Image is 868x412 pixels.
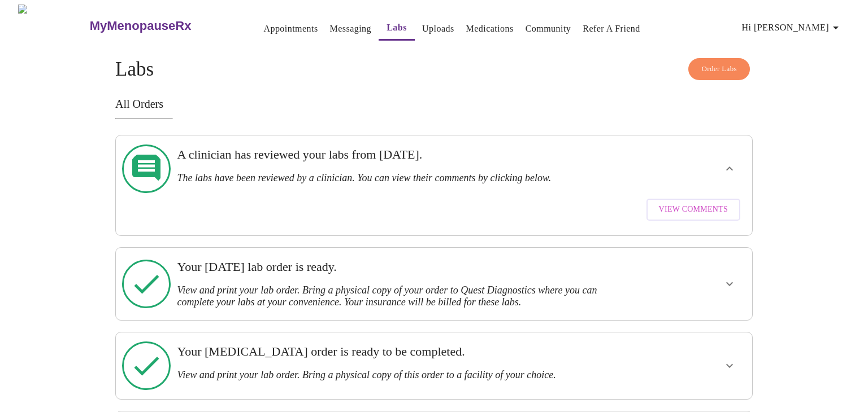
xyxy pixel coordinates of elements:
[737,16,847,39] button: Hi [PERSON_NAME]
[177,344,630,359] h3: Your [MEDICAL_DATA] order is ready to be completed.
[701,63,737,76] span: Order Labs
[583,21,640,37] a: Refer a Friend
[263,21,318,37] a: Appointments
[646,199,740,221] button: View Comments
[259,17,322,40] button: Appointments
[325,17,376,40] button: Messaging
[387,20,407,36] a: Labs
[578,17,645,40] button: Refer a Friend
[716,352,743,379] button: show more
[688,58,750,80] button: Order Labs
[88,6,236,46] a: MyMenopauseRx
[466,21,514,37] a: Medications
[18,5,88,47] img: MyMenopauseRx Logo
[716,270,743,297] button: show more
[177,369,630,381] h3: View and print your lab order. Bring a physical copy of this order to a facility of your choice.
[422,21,454,37] a: Uploads
[742,20,843,36] span: Hi [PERSON_NAME]
[90,19,192,33] h3: MyMenopauseRx
[177,147,630,162] h3: A clinician has reviewed your labs from [DATE].
[177,284,630,308] h3: View and print your lab order. Bring a physical copy of your order to Quest Diagnostics where you...
[177,260,630,274] h3: Your [DATE] lab order is ready.
[462,17,518,40] button: Medications
[177,172,630,184] h3: The labs have been reviewed by a clinician. You can view their comments by clicking below.
[521,17,576,40] button: Community
[115,58,753,81] h4: Labs
[659,203,728,217] span: View Comments
[115,98,753,111] h3: All Orders
[330,21,371,37] a: Messaging
[644,193,743,226] a: View Comments
[379,16,415,41] button: Labs
[716,155,743,182] button: show more
[418,17,459,40] button: Uploads
[526,21,571,37] a: Community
